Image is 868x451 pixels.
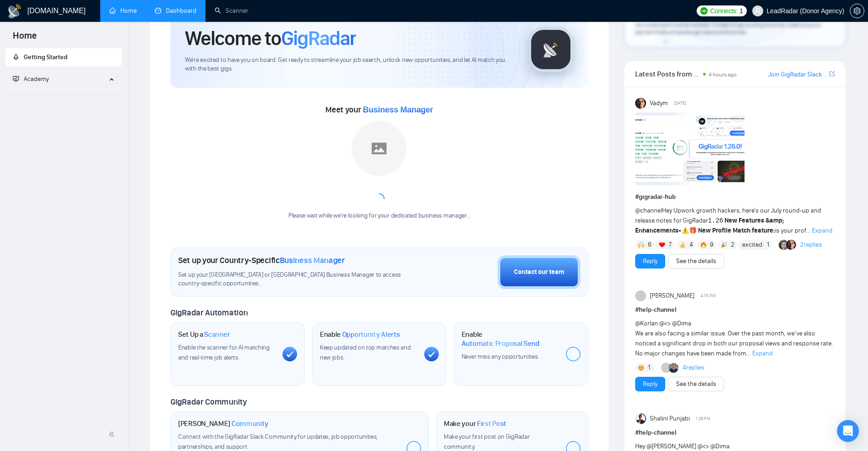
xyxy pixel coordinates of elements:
img: 🔥 [700,242,707,248]
a: Join GigRadar Slack Community [768,70,827,80]
strong: New Profile Match feature: [698,227,775,234]
a: searchScanner [215,7,248,15]
span: 🎁 [689,227,697,234]
span: Connect with the GigRadar Slack Community for updates, job opportunities, partnerships, and support. [178,433,378,451]
div: Open Intercom Messenger [837,420,859,442]
a: 2replies [800,240,822,249]
span: loading [372,192,386,206]
span: @channel [635,207,662,214]
span: 6 [648,240,652,249]
div: Please wait while we're looking for your dedicated business manager... [283,212,476,220]
span: Meet your [325,105,433,115]
span: Community [231,419,268,428]
img: placeholder.png [352,121,406,176]
span: GigRadar Community [170,397,247,407]
span: Academy [13,75,49,83]
span: fund-projection-screen [13,76,19,82]
span: Connects: [710,6,738,16]
span: 1:26 PM [696,415,710,423]
span: Opportunity Alerts [342,330,400,339]
img: Shalini Punjabi [635,413,646,424]
span: [DATE] [674,99,686,107]
div: Contact our team [514,267,564,277]
h1: Welcome to [185,26,356,51]
span: Keep updated on top matches and new jobs. [320,344,411,361]
span: Hey Upwork growth hackers, here's our July round-up and release notes for GigRadar • is your prof... [635,207,821,234]
a: 4replies [683,363,704,372]
span: Enable the scanner for AI matching and real-time job alerts. [178,344,270,361]
strong: New Features &amp; Enhancements [635,217,785,234]
img: ❤️ [659,242,665,248]
span: Expand [752,350,773,357]
a: setting [850,7,864,15]
span: Home [5,29,44,48]
button: Reply [635,254,665,269]
span: Business Manager [363,105,433,114]
h1: Set up your Country-Specific [178,255,345,265]
a: See the details [676,256,716,266]
button: setting [850,4,864,18]
span: 2 [731,240,734,249]
span: setting [850,7,864,15]
span: GigRadar [281,26,356,51]
a: Reply [643,379,657,389]
img: Alex B [779,240,789,250]
img: 🙌 [638,242,644,248]
span: 4 [689,240,693,249]
span: Make your first post on GigRadar community. [444,433,529,451]
span: Set up your [GEOGRAPHIC_DATA] or [GEOGRAPHIC_DATA] Business Manager to access country-specific op... [178,271,420,288]
span: @Korlan @<> @Dima We are also facing a similar issue. Over the past month, we’ve also noticed a s... [635,319,833,357]
span: We're excited to have you on board. Get ready to streamline your job search, unlock new opportuni... [185,56,514,73]
h1: # gigradar-hub [635,192,835,202]
span: 9 [710,240,714,249]
span: double-left [108,430,118,439]
a: See the details [676,379,716,389]
span: Scanner [204,330,230,339]
img: upwork-logo.png [700,7,708,15]
span: [PERSON_NAME] [650,291,694,301]
span: GigRadar Automation [170,308,247,318]
span: ⚠️ [681,227,689,234]
img: 🥺 [638,365,644,371]
span: Business Manager [280,255,345,265]
span: Never miss any opportunities. [462,353,539,360]
a: homeHome [109,7,137,15]
h1: # help-channel [635,428,835,438]
img: Viktor Ostashevskyi [668,363,678,373]
span: 1 [648,363,650,372]
img: F09AC4U7ATU-image.png [635,112,745,185]
img: logo [7,4,22,19]
span: Expand [812,227,832,234]
span: user [755,8,761,14]
span: 7 [668,240,672,249]
button: See the details [668,254,724,269]
a: export [829,70,835,78]
img: 👍 [679,242,686,248]
span: Getting Started [24,53,67,61]
img: 🎉 [721,242,727,248]
h1: Enable [462,330,559,348]
span: 1 [740,6,743,16]
li: Academy Homepage [5,92,122,98]
img: gigradar-logo.png [528,27,574,72]
span: Latest Posts from the GigRadar Community [635,68,700,80]
span: First Post [477,419,506,428]
li: Getting Started [5,48,122,66]
span: Academy [24,75,49,83]
img: Vadym [635,98,646,109]
button: Contact our team [498,255,580,289]
span: Automatic Proposal Send [462,339,539,348]
span: 4 hours ago [709,71,737,78]
h1: Make your [444,419,506,428]
span: 4:15 PM [700,292,716,300]
span: :excited: [741,240,764,250]
span: Vadym [650,98,668,108]
button: Reply [635,377,665,391]
a: Reply [643,256,657,266]
span: Your subscription will be renewed. To keep things running smoothly, make sure your payment method... [635,21,821,36]
span: export [829,70,835,77]
span: rocket [13,54,19,60]
h1: Enable [320,330,400,339]
span: 1 [767,240,769,249]
span: Shalini Punjabi [650,414,690,424]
